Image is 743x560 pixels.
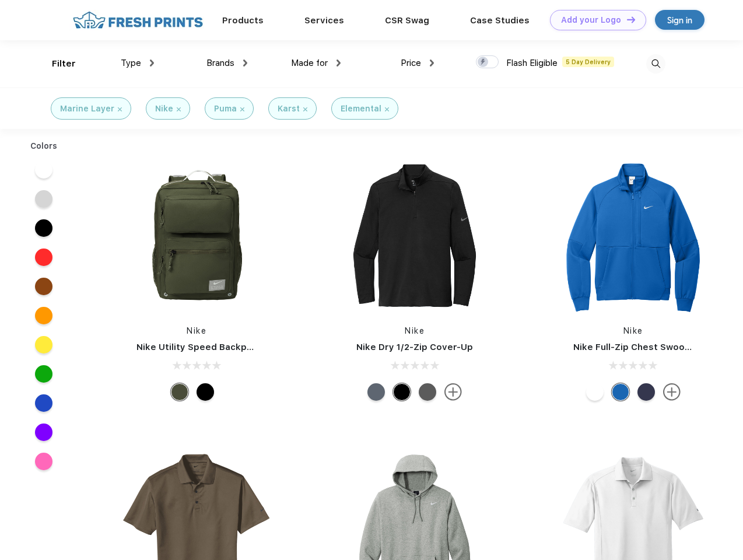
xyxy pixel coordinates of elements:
img: dropdown.png [150,60,154,66]
span: Price [401,58,421,68]
div: Black [197,383,214,401]
img: fo%20logo%202.webp [69,10,206,30]
span: 5 Day Delivery [562,57,614,67]
img: desktop_search.svg [646,54,665,73]
span: Flash Eligible [506,58,558,68]
img: filter_cancel.svg [385,107,389,111]
img: more.svg [663,383,681,401]
a: Nike Utility Speed Backpack [136,342,262,352]
img: more.svg [444,383,462,401]
div: Black Heather [419,383,436,401]
a: Nike Full-Zip Chest Swoosh Jacket [573,342,728,352]
img: filter_cancel.svg [177,107,181,111]
a: Sign in [655,10,705,30]
img: DT [627,16,635,23]
div: Midnight Navy [637,383,655,401]
a: Products [222,15,264,26]
div: Marine Layer [60,103,114,115]
img: dropdown.png [243,60,247,66]
img: func=resize&h=266 [337,158,492,313]
a: Nike [623,326,643,335]
img: filter_cancel.svg [303,107,307,111]
img: func=resize&h=266 [119,158,274,313]
img: dropdown.png [337,60,341,66]
img: filter_cancel.svg [240,107,244,111]
div: Sign in [667,13,692,27]
a: Nike [187,326,206,335]
a: CSR Swag [385,15,429,26]
span: Type [121,58,141,68]
div: Puma [214,103,237,115]
div: Nike [155,103,173,115]
div: Cargo Khaki [171,383,188,401]
img: dropdown.png [430,60,434,66]
a: Services [304,15,344,26]
span: Made for [291,58,328,68]
div: Karst [278,103,300,115]
div: Add your Logo [561,15,621,25]
div: Colors [22,140,66,152]
div: Filter [52,57,76,71]
img: func=resize&h=266 [556,158,711,313]
img: filter_cancel.svg [118,107,122,111]
div: White [586,383,604,401]
a: Nike Dry 1/2-Zip Cover-Up [356,342,473,352]
div: Royal [612,383,629,401]
div: Elemental [341,103,381,115]
div: Black [393,383,411,401]
span: Brands [206,58,234,68]
a: Nike [405,326,425,335]
div: Navy Heather [367,383,385,401]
